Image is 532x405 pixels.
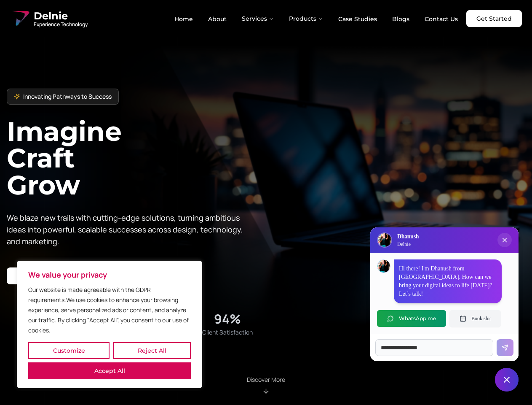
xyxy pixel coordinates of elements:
[7,267,103,284] a: Start your project with us
[10,8,88,29] a: Delnie Logo Full
[397,241,419,248] p: Delnie
[168,10,465,27] nav: Main
[10,8,30,29] img: Delnie Logo
[377,260,390,273] img: Dhanush
[247,375,285,395] div: Scroll to About section
[378,233,391,247] img: Delnie Logo
[168,12,200,26] a: Home
[235,10,281,27] button: Services
[214,311,241,327] div: 94%
[247,375,285,384] p: Discover More
[201,12,233,26] a: About
[466,10,522,27] a: Get Started
[34,9,88,23] span: Delnie
[113,342,191,359] button: Reject All
[28,285,191,335] p: Our website is made agreeable with the GDPR requirements.We use cookies to enhance your browsing ...
[23,92,112,101] span: Innovating Pathways to Success
[385,12,416,26] a: Blogs
[397,232,419,241] h3: Dhanush
[28,342,110,359] button: Customize
[28,362,191,379] button: Accept All
[7,118,266,198] h1: Imagine Craft Grow
[495,368,519,391] button: Close chat
[34,21,88,28] span: Experience Technology
[331,12,384,26] a: Case Studies
[28,270,191,280] p: We value your privacy
[418,12,465,26] a: Contact Us
[7,212,249,247] p: We blaze new trails with cutting-edge solutions, turning ambitious ideas into powerful, scalable ...
[497,233,512,247] button: Close chat popup
[449,310,501,327] button: Book slot
[377,310,446,327] button: WhatsApp me
[202,328,253,337] span: Client Satisfaction
[399,265,497,298] p: Hi there! I'm Dhanush from [GEOGRAPHIC_DATA]. How can we bring your digital ideas to life [DATE]?...
[282,10,330,27] button: Products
